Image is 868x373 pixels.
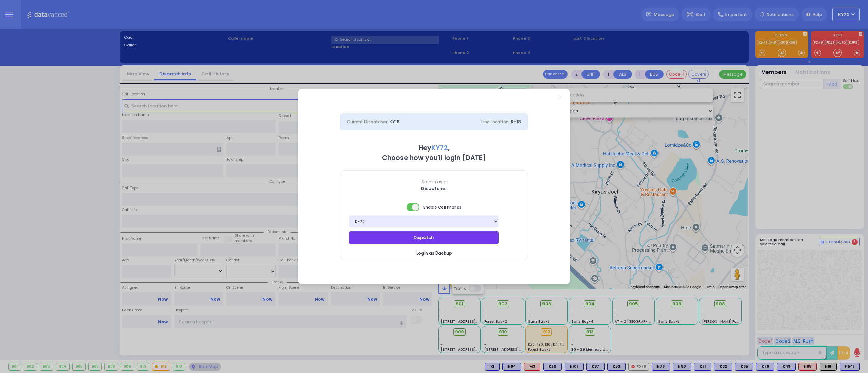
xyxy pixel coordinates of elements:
span: Current Dispatcher: [347,119,388,125]
span: Enable Cell Phones [407,202,461,212]
span: Line Location: [481,119,510,125]
span: KY18 [389,118,400,125]
button: Dispatch [349,231,499,244]
a: Close [558,95,562,99]
b: Hey , [419,143,450,152]
span: KY72 [431,143,448,152]
span: Sign in as a [340,179,528,185]
span: Login as Backup [416,250,452,257]
span: K-18 [511,118,521,125]
b: Dispatcher [421,185,447,192]
b: Choose how you'll login [DATE] [382,153,486,162]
